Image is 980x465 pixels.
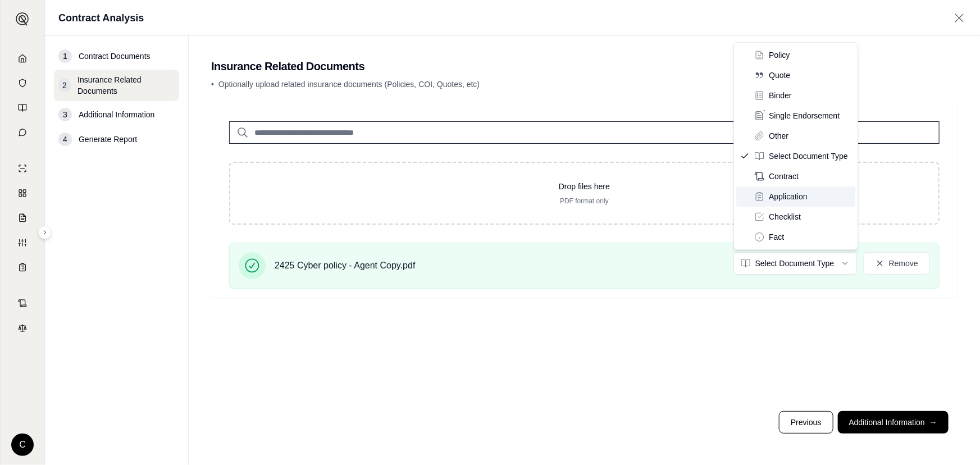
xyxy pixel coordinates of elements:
[769,151,848,162] span: Select Document Type
[769,130,788,142] span: Other
[769,231,784,243] span: Fact
[769,211,801,222] span: Checklist
[769,191,808,202] span: Application
[769,49,790,61] span: Policy
[769,110,840,121] span: Single Endorsement
[769,171,799,182] span: Contract
[769,90,791,101] span: Binder
[769,70,790,81] span: Quote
